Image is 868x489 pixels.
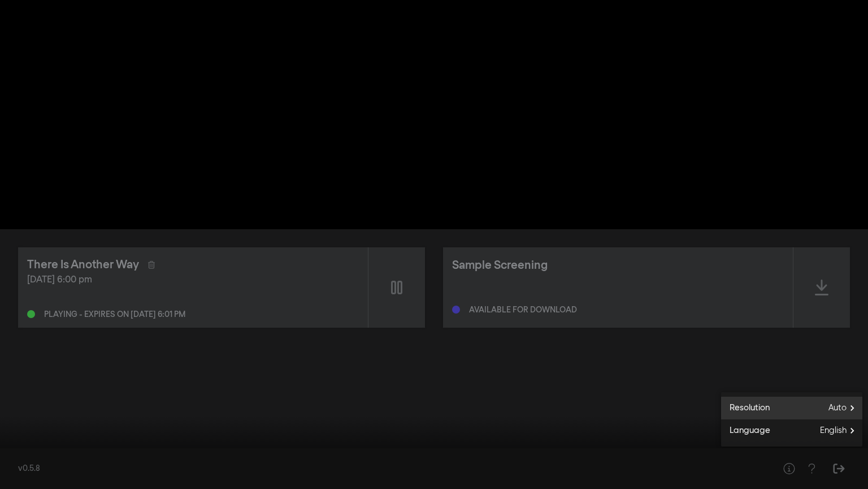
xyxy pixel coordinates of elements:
[721,402,770,415] span: Resolution
[800,457,823,480] button: Help
[827,457,850,480] button: Sign Out
[721,424,770,437] span: Language
[18,463,755,475] div: v0.5.8
[828,400,862,417] span: Auto
[778,457,800,480] button: Help
[721,397,862,419] button: Resolution
[820,422,862,439] span: English
[721,419,862,442] button: Language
